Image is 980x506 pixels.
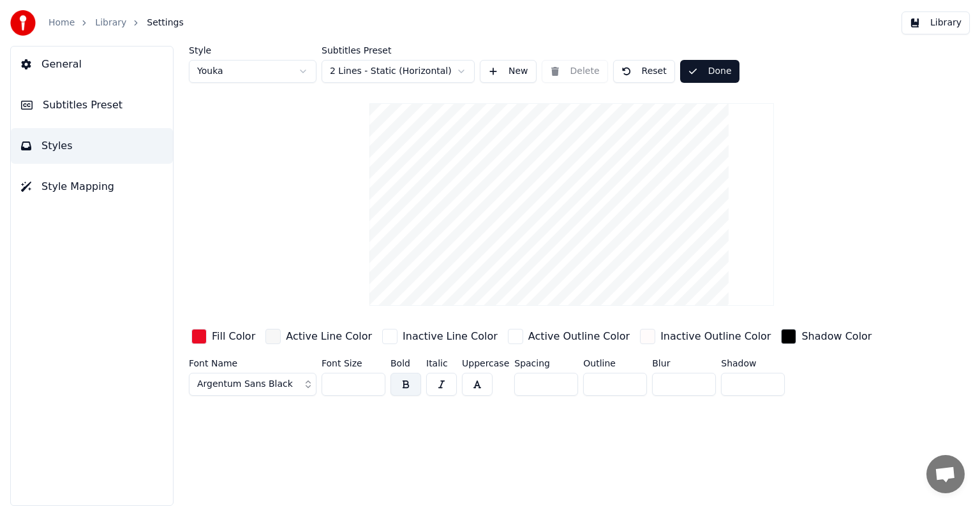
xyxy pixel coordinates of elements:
img: youka [10,10,36,36]
button: Shadow Color [778,326,874,347]
label: Subtitles Preset [322,46,475,55]
button: Subtitles Preset [11,87,173,123]
div: Open chat [926,455,965,493]
a: Home [48,17,75,29]
span: Argentum Sans Black [197,378,293,391]
button: Styles [11,128,173,164]
label: Style [189,46,316,55]
button: Inactive Line Color [380,326,500,347]
button: General [11,47,173,82]
button: Active Line Color [263,326,375,347]
button: Active Outline Color [505,326,632,347]
label: Spacing [514,359,578,368]
div: Active Line Color [286,329,372,344]
div: Fill Color [212,329,255,344]
button: Done [680,60,739,83]
button: New [480,60,537,83]
div: Inactive Line Color [403,329,498,344]
label: Bold [390,359,421,368]
button: Fill Color [189,326,258,347]
label: Font Size [322,359,385,368]
button: Style Mapping [11,169,173,205]
span: Settings [147,17,183,29]
label: Shadow [721,359,785,368]
div: Shadow Color [801,329,872,344]
div: Active Outline Color [528,329,630,344]
span: Styles [41,138,73,154]
span: Style Mapping [41,179,114,194]
label: Italic [426,359,457,368]
nav: breadcrumb [48,17,184,29]
label: Font Name [189,359,316,368]
span: Subtitles Preset [43,98,122,113]
button: Inactive Outline Color [637,326,773,347]
label: Uppercase [462,359,509,368]
label: Blur [652,359,716,368]
button: Library [902,11,970,34]
button: Reset [613,60,675,83]
div: Inactive Outline Color [660,329,771,344]
span: General [41,57,82,72]
label: Outline [583,359,647,368]
a: Library [95,17,126,29]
